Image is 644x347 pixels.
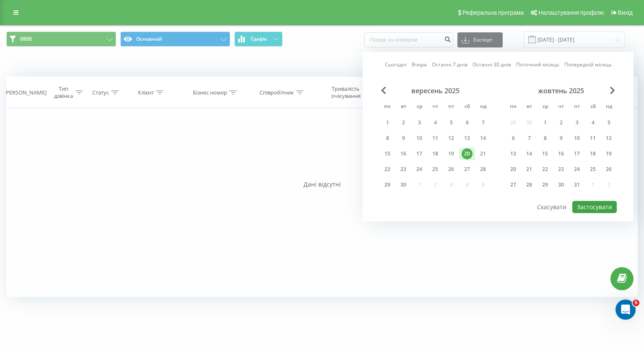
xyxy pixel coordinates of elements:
div: 25 [430,164,441,175]
div: сб 4 жовт 2025 р. [585,116,601,129]
div: [PERSON_NAME] [4,89,47,96]
div: 20 [508,164,519,175]
div: 15 [540,148,551,159]
div: 28 [524,179,535,190]
div: 26 [446,164,457,175]
div: 21 [524,164,535,175]
div: 11 [430,133,441,144]
div: 5 [446,117,457,128]
div: пт 26 вер 2025 р. [443,163,459,176]
div: нд 5 жовт 2025 р. [601,116,617,129]
button: Скасувати [532,201,571,213]
span: Реферальна програма [462,9,524,16]
div: пт 3 жовт 2025 р. [569,116,585,129]
div: 8 [382,133,393,144]
div: вт 28 жовт 2025 р. [521,179,537,191]
abbr: середа [413,101,426,113]
input: Пошук за номером [364,32,453,47]
div: 5 [603,117,614,128]
div: пт 24 жовт 2025 р. [569,163,585,176]
div: пт 31 жовт 2025 р. [569,179,585,191]
abbr: четвер [429,101,441,113]
div: 7 [478,117,488,128]
div: сб 25 жовт 2025 р. [585,163,601,176]
div: чт 11 вер 2025 р. [427,132,443,145]
div: 27 [508,179,519,190]
div: 29 [540,179,551,190]
iframe: Intercom live chat [615,300,636,320]
div: пн 13 жовт 2025 р. [505,147,521,160]
div: чт 25 вер 2025 р. [427,163,443,176]
div: нд 28 вер 2025 р. [475,163,491,176]
div: ср 29 жовт 2025 р. [537,179,553,191]
div: 11 [587,133,598,144]
div: сб 27 вер 2025 р. [459,163,475,176]
div: ср 17 вер 2025 р. [411,147,427,160]
div: 22 [382,164,393,175]
div: вт 23 вер 2025 р. [395,163,411,176]
span: 0800 [20,36,32,42]
div: 2 [556,117,566,128]
div: чт 2 жовт 2025 р. [553,116,569,129]
div: Бізнес номер [193,89,227,96]
div: пт 10 жовт 2025 р. [569,132,585,145]
div: пн 8 вер 2025 р. [379,132,395,145]
div: 29 [382,179,393,190]
abbr: субота [461,101,473,113]
a: Попередній місяць [564,61,612,69]
div: сб 6 вер 2025 р. [459,116,475,129]
div: 18 [430,148,441,159]
div: 25 [587,164,598,175]
div: пн 22 вер 2025 р. [379,163,395,176]
div: нд 14 вер 2025 р. [475,132,491,145]
div: 9 [398,133,409,144]
div: вт 16 вер 2025 р. [395,147,411,160]
div: вт 2 вер 2025 р. [395,116,411,129]
div: 15 [382,148,393,159]
div: 14 [524,148,535,159]
div: Дані відсутні [6,180,638,189]
div: 1 [540,117,551,128]
button: Застосувати [572,201,617,213]
div: 1 [382,117,393,128]
div: 3 [414,117,425,128]
span: Графік [251,36,267,42]
div: пт 5 вер 2025 р. [443,116,459,129]
button: Основний [120,32,230,47]
div: 27 [462,164,473,175]
abbr: вівторок [523,101,535,113]
a: Сьогодні [385,61,407,69]
button: 0800 [6,32,116,47]
div: чт 18 вер 2025 р. [427,147,443,160]
div: Тривалість очікування [325,85,367,100]
div: 7 [524,133,535,144]
div: пн 6 жовт 2025 р. [505,132,521,145]
div: 30 [398,179,409,190]
div: сб 11 жовт 2025 р. [585,132,601,145]
abbr: понеділок [507,101,519,113]
span: Вихід [618,9,633,16]
div: 16 [398,148,409,159]
div: 13 [462,133,473,144]
abbr: вівторок [397,101,410,113]
div: пн 20 жовт 2025 р. [505,163,521,176]
div: жовтень 2025 [505,87,617,95]
div: 28 [478,164,488,175]
abbr: неділя [477,101,489,113]
div: Клієнт [138,89,154,96]
div: Статус [92,89,109,96]
div: чт 16 жовт 2025 р. [553,147,569,160]
a: Вчора [412,61,427,69]
a: Поточний місяць [516,61,559,69]
div: ср 3 вер 2025 р. [411,116,427,129]
div: вересень 2025 [379,87,491,95]
div: ср 24 вер 2025 р. [411,163,427,176]
div: 26 [603,164,614,175]
div: 20 [462,148,473,159]
abbr: середа [539,101,551,113]
div: 18 [587,148,598,159]
div: 24 [571,164,582,175]
div: 8 [540,133,551,144]
abbr: понеділок [381,101,394,113]
div: сб 13 вер 2025 р. [459,132,475,145]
